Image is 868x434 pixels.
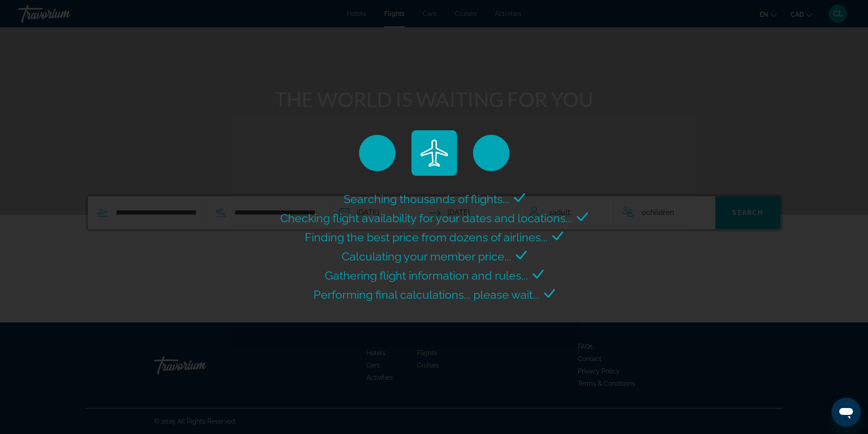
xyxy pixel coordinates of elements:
[305,230,548,244] span: Finding the best price from dozens of airlines...
[325,269,528,282] span: Gathering flight information and rules...
[342,250,511,263] span: Calculating your member price...
[313,288,539,301] span: Performing final calculations... please wait...
[344,192,509,206] span: Searching thousands of flights...
[280,211,572,225] span: Checking flight availability for your dates and locations...
[832,398,861,427] iframe: Bouton de lancement de la fenêtre de messagerie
